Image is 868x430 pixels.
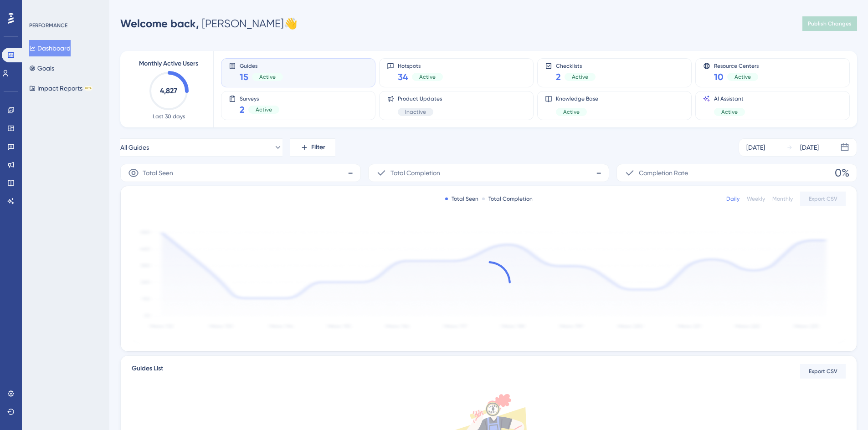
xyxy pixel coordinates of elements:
[256,106,272,113] span: Active
[84,86,92,91] div: BETA
[809,368,837,375] span: Export CSV
[556,62,596,69] span: Checklists
[746,142,765,153] div: [DATE]
[772,195,793,202] div: Monthly
[800,192,846,206] button: Export CSV
[120,17,199,30] span: Welcome back,
[419,73,436,81] span: Active
[29,22,67,29] div: PERFORMANCE
[311,142,325,153] span: Filter
[835,166,849,180] span: 0%
[747,195,765,202] div: Weekly
[563,108,580,116] span: Active
[139,58,198,69] span: Monthly Active Users
[398,62,443,69] span: Hotspots
[348,166,353,180] span: -
[556,71,561,83] span: 2
[572,73,588,81] span: Active
[390,167,440,178] span: Total Completion
[160,86,177,95] text: 4,827
[445,195,478,202] div: Total Seen
[482,195,533,202] div: Total Completion
[290,138,335,157] button: Filter
[120,138,282,157] button: All Guides
[556,95,598,102] span: Knowledge Base
[596,166,601,180] span: -
[120,142,149,153] span: All Guides
[714,71,724,83] span: 10
[240,95,279,101] span: Surveys
[802,16,857,31] button: Publish Changes
[240,103,245,116] span: 2
[259,73,276,81] span: Active
[734,73,751,81] span: Active
[240,62,283,69] span: Guides
[726,195,740,202] div: Daily
[714,62,759,69] span: Resource Centers
[29,80,92,96] button: Impact ReportsBETA
[132,363,163,379] span: Guides List
[143,167,173,178] span: Total Seen
[639,167,688,178] span: Completion Rate
[800,364,846,379] button: Export CSV
[714,95,745,102] span: AI Assistant
[808,20,852,27] span: Publish Changes
[800,142,819,153] div: [DATE]
[721,108,738,116] span: Active
[153,113,185,120] span: Last 30 days
[29,60,54,76] button: Goals
[120,16,298,31] div: [PERSON_NAME] 👋
[398,95,442,102] span: Product Updates
[398,71,408,83] span: 34
[809,195,837,202] span: Export CSV
[29,40,71,56] button: Dashboard
[405,108,426,116] span: Inactive
[240,71,248,83] span: 15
